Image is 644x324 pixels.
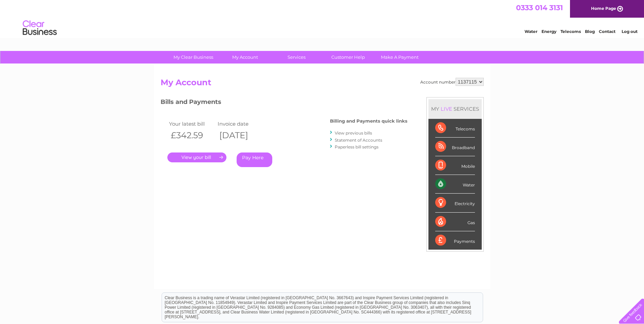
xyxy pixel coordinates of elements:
[435,175,475,194] div: Water
[216,119,265,128] td: Invoice date
[622,29,638,34] a: Log out
[167,152,226,162] a: .
[335,138,382,143] a: Statement of Accounts
[435,213,475,231] div: Gas
[217,51,273,64] a: My Account
[320,51,376,64] a: Customer Help
[541,29,556,34] a: Energy
[216,128,265,142] th: [DATE]
[439,106,454,112] div: LIVE
[237,152,272,167] a: Pay Here
[330,119,407,124] h4: Billing and Payments quick links
[335,144,379,149] a: Paperless bill settings
[167,128,216,142] th: £342.59
[161,78,484,91] h2: My Account
[420,78,484,86] div: Account number
[560,29,581,34] a: Telecoms
[335,130,372,136] a: View previous bills
[269,51,325,64] a: Services
[585,29,595,34] a: Blog
[435,156,475,175] div: Mobile
[428,99,482,119] div: MY SERVICES
[599,29,615,34] a: Contact
[161,97,407,109] h3: Bills and Payments
[167,119,216,128] td: Your latest bill
[435,138,475,156] div: Broadband
[162,4,483,33] div: Clear Business is a trading name of Verastar Limited (registered in [GEOGRAPHIC_DATA] No. 3667643...
[22,18,57,38] img: logo.png
[435,194,475,212] div: Electricity
[435,119,475,138] div: Telecoms
[525,29,537,34] a: Water
[435,231,475,250] div: Payments
[516,3,563,12] a: 0333 014 3131
[372,51,428,64] a: Make A Payment
[165,51,221,64] a: My Clear Business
